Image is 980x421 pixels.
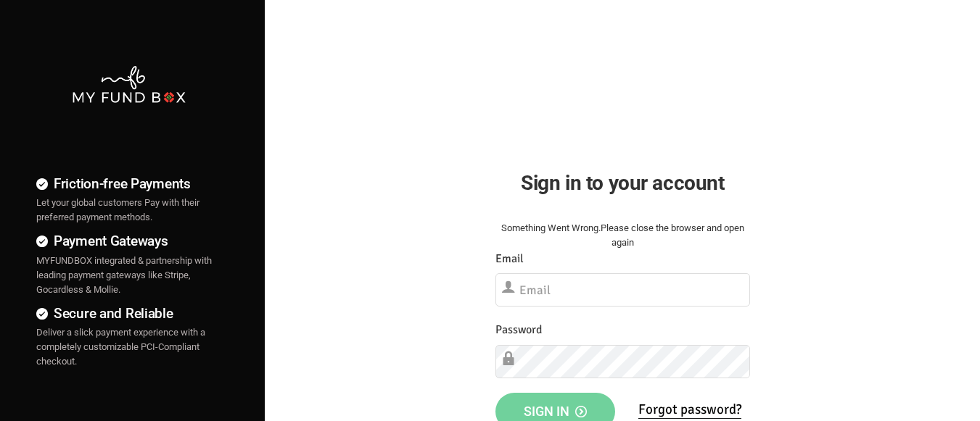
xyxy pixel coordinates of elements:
[495,221,750,250] div: Something Went Wrong.Please close the browser and open again
[36,197,199,222] span: Let your global customers Pay with their preferred payment methods.
[36,327,205,367] span: Deliver a slick payment experience with a completely customizable PCI-Compliant checkout.
[495,167,750,199] h2: Sign in to your account
[638,401,741,419] a: Forgot password?
[36,230,221,251] h4: Payment Gateways
[495,273,750,307] input: Email
[36,255,212,295] span: MYFUNDBOX integrated & partnership with leading payment gateways like Stripe, Gocardless & Mollie.
[495,321,542,339] label: Password
[71,64,187,104] img: mfbwhite.png
[524,404,587,419] span: Sign in
[495,250,524,268] label: Email
[36,303,221,324] h4: Secure and Reliable
[36,173,221,194] h4: Friction-free Payments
